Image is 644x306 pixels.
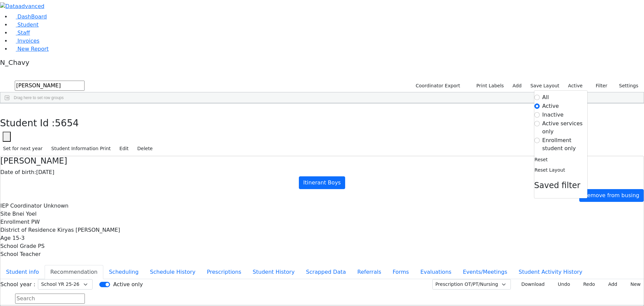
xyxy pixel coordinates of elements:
span: Kiryas [PERSON_NAME] [57,227,120,233]
span: Remove from busing [584,192,639,199]
span: Invoices [17,38,40,44]
label: Age [0,234,11,242]
button: Prescriptions [201,265,247,279]
a: Add [509,81,525,91]
label: Active [542,102,559,110]
button: New [623,279,644,290]
input: All [534,95,540,100]
span: 5654 [55,118,79,129]
button: Reset [534,155,548,165]
h4: [PERSON_NAME] [0,156,644,166]
button: Student Activity History [513,265,588,279]
span: PS [38,243,45,249]
button: Settings [610,81,641,91]
label: School Teacher [0,250,41,258]
button: Edit [116,143,131,154]
button: Redo [576,279,598,290]
input: Active services only [534,121,540,126]
span: Drag here to set row groups [14,95,64,100]
label: School Grade [0,242,36,250]
span: DashBoard [17,13,47,20]
button: Student Information Print [48,143,114,154]
button: Schedule History [144,265,201,279]
button: Forms [387,265,415,279]
button: Evaluations [415,265,457,279]
button: Print Labels [469,81,507,91]
label: All [542,93,549,101]
button: Events/Meetings [457,265,513,279]
span: PW [31,219,40,225]
span: New Report [17,46,49,52]
label: Date of birth: [0,168,36,176]
span: Bnei Yoel [12,211,37,217]
button: Student History [247,265,300,279]
label: Site [0,210,11,218]
button: Reset Layout [534,165,566,175]
div: Settings [534,90,588,199]
button: Referrals [352,265,387,279]
input: Search [15,294,85,304]
input: Enrollment student only [534,138,540,143]
a: Remove from busing [579,189,644,202]
button: Delete [134,143,156,154]
button: Download [514,279,548,290]
label: Active services only [542,120,587,136]
input: Search [15,81,85,91]
button: Save Layout [527,81,562,91]
label: Enrollment student only [542,136,587,152]
button: Recommendation [45,265,103,279]
label: District of Residence [0,226,56,234]
label: IEP Coordinator [0,202,42,210]
a: Staff [11,30,30,36]
a: DashBoard [11,13,47,20]
label: Inactive [542,111,564,119]
button: Coordinator Export [411,81,463,91]
input: Inactive [534,112,540,118]
span: Staff [17,30,30,36]
a: Invoices [11,38,40,44]
span: Student [17,21,39,28]
input: Active [534,103,540,109]
a: Itinerant Boys [299,176,345,189]
label: School year : [0,280,35,289]
button: Add [601,279,620,290]
button: Filter [587,81,610,91]
button: Student info [0,265,45,279]
label: Enrollment [0,218,30,226]
button: Undo [550,279,573,290]
span: Unknown [44,203,68,209]
a: New Report [11,46,49,52]
button: Scrapped Data [300,265,352,279]
span: 15-3 [12,235,24,241]
span: Saved filter [534,181,581,190]
label: Active [565,81,586,91]
a: Student [11,21,39,28]
label: Active only [113,280,143,289]
button: Scheduling [103,265,144,279]
div: [DATE] [0,168,644,176]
